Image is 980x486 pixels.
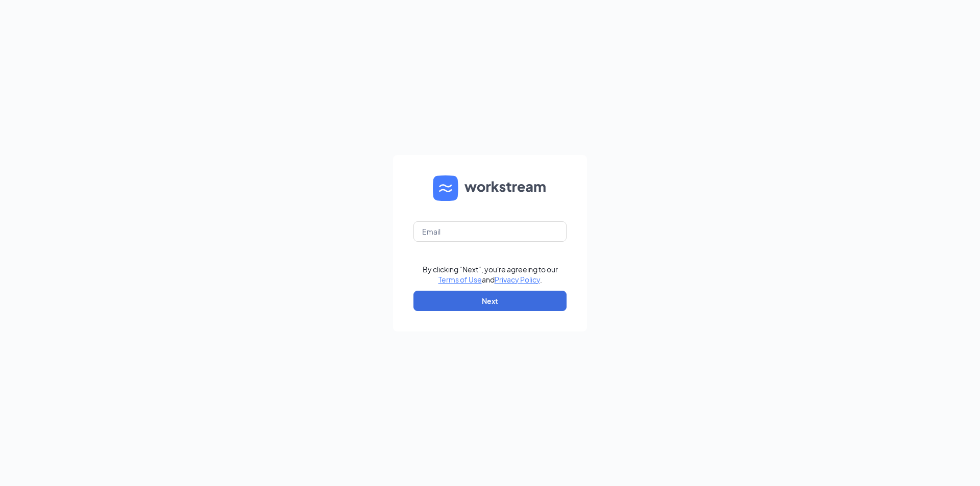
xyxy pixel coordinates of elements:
button: Next [413,291,567,311]
a: Terms of Use [438,275,482,284]
input: Email [413,221,567,242]
img: WS logo and Workstream text [433,175,547,201]
a: Privacy Policy [495,275,540,284]
div: By clicking "Next", you're agreeing to our and . [423,264,558,285]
